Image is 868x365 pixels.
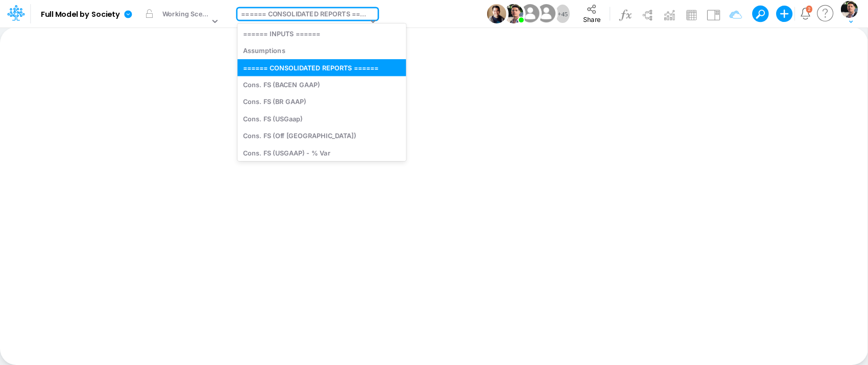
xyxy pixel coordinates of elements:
[237,127,406,144] div: Cons. FS (Off [GEOGRAPHIC_DATA])
[800,8,811,19] a: Notifications
[237,93,406,110] div: Cons. FS (BR GAAP)
[241,9,368,21] div: ====== CONSOLIDATED REPORTS ======
[535,2,558,25] img: User Image Icon
[583,15,600,23] span: Share
[237,25,406,42] div: ====== INPUTS ======
[237,144,406,161] div: Cons. FS (USGAAP) - % Var
[558,11,568,17] span: + 45
[237,42,406,59] div: Assumptions
[519,2,542,25] img: User Image Icon
[808,7,810,11] div: 2 unread items
[504,4,523,23] img: User Image Icon
[237,59,406,76] div: ====== CONSOLIDATED REPORTS ======
[41,10,120,19] b: Full Model by Society
[237,110,406,127] div: Cons. FS (USGaap)
[574,1,609,27] button: Share
[237,76,406,93] div: Cons. FS (BACEN GAAP)
[487,4,507,23] img: User Image Icon
[162,9,210,21] div: Working Scenario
